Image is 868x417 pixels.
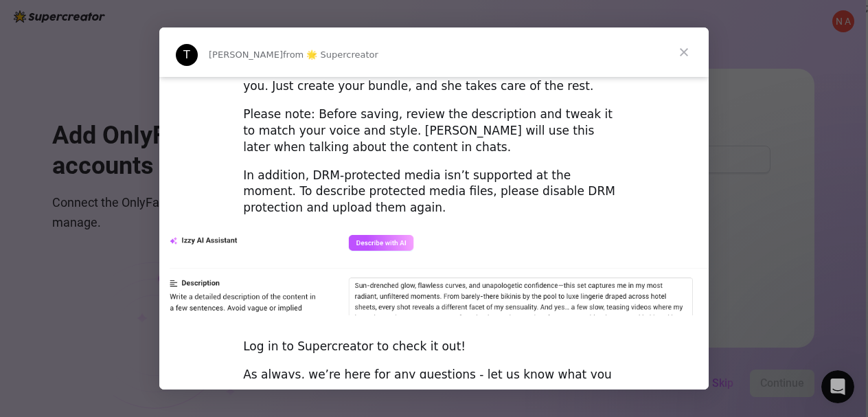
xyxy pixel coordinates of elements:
div: Please note: Before saving, review the description and tweak it to match your voice and style. [P... [243,106,625,155]
div: Profile image for Tanya [176,44,198,66]
div: In addition, DRM-protected media isn’t supported at the moment. To describe protected media files... [243,168,625,216]
div: As always, we’re here for any questions - let us know what you think! ✨ [243,367,625,400]
span: from 🌟 Supercreator [283,49,378,60]
div: Log in to Supercreator to check it out! [243,339,625,355]
span: [PERSON_NAME] [209,49,283,60]
span: Close [659,27,709,77]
